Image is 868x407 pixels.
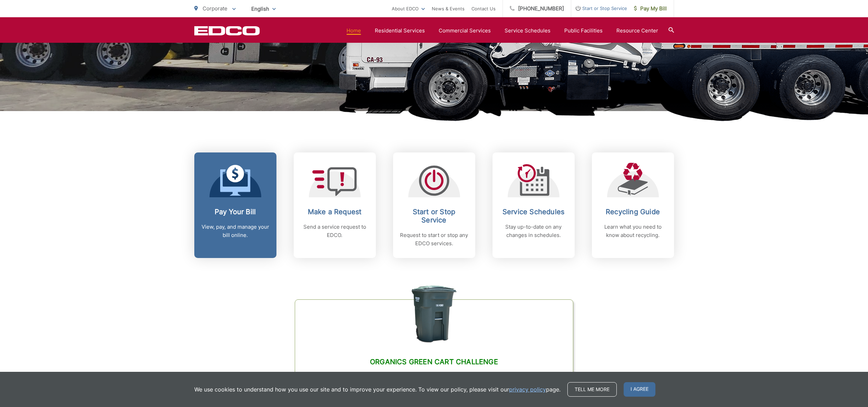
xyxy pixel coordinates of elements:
[375,27,425,35] a: Residential Services
[246,3,281,15] span: English
[194,26,260,36] a: EDCD logo. Return to the homepage.
[616,27,658,35] a: Resource Center
[400,208,468,224] h2: Start or Stop Service
[400,231,468,248] p: Request to start or stop any EDCO services.
[439,27,491,35] a: Commercial Services
[301,208,369,216] h2: Make a Request
[509,385,546,394] a: privacy policy
[624,382,655,397] span: I agree
[505,27,550,35] a: Service Schedules
[194,385,560,394] p: We use cookies to understand how you use our site and to improve your experience. To view our pol...
[201,223,270,239] p: View, pay, and manage your bill online.
[201,208,270,216] h2: Pay Your Bill
[599,208,667,216] h2: Recycling Guide
[499,223,568,239] p: Stay up-to-date on any changes in schedules.
[432,4,465,13] a: News & Events
[499,208,568,216] h2: Service Schedules
[347,27,361,35] a: Home
[294,152,376,258] a: Make a Request Send a service request to EDCO.
[301,223,369,239] p: Send a service request to EDCO.
[634,4,667,13] span: Pay My Bill
[471,4,496,13] a: Contact Us
[392,4,425,13] a: About EDCO
[492,152,575,258] a: Service Schedules Stay up-to-date on any changes in schedules.
[567,382,617,397] a: Tell me more
[564,27,603,35] a: Public Facilities
[592,152,674,258] a: Recycling Guide Learn what you need to know about recycling.
[203,5,227,12] span: Corporate
[194,152,276,258] a: Pay Your Bill View, pay, and manage your bill online.
[599,223,667,239] p: Learn what you need to know about recycling.
[312,358,555,366] h2: Organics Green Cart Challenge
